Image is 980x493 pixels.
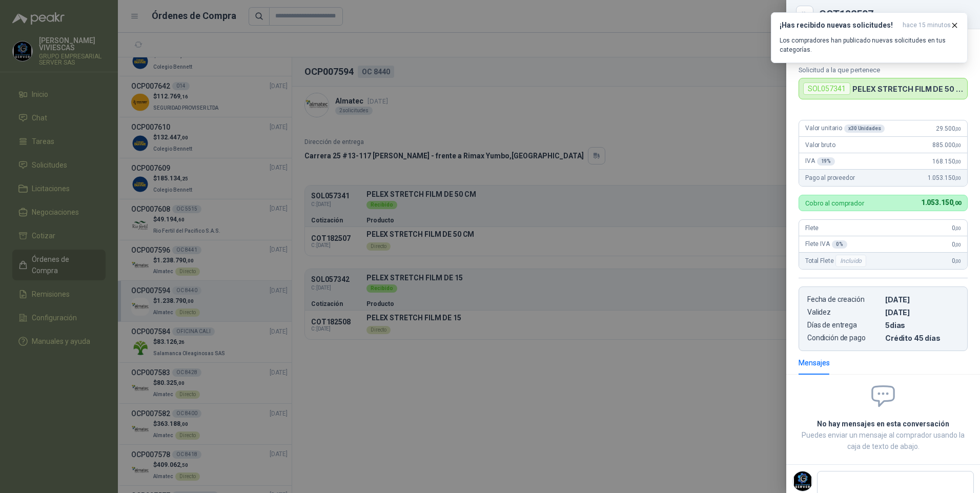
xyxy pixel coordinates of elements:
[805,174,855,181] span: Pago al proveedor
[903,21,951,30] span: hace 15 minutos
[807,308,881,317] p: Validez
[805,200,864,207] p: Cobro al comprador
[885,334,959,342] p: Crédito 45 días
[955,159,961,165] span: ,00
[955,242,961,248] span: ,00
[805,157,835,166] span: IVA
[803,83,850,95] div: SOL057341
[819,9,968,19] div: COT182507
[805,240,847,249] span: Flete IVA
[807,321,881,330] p: Días de entrega
[955,126,961,132] span: ,00
[952,224,961,232] span: 0
[807,295,881,304] p: Fecha de creación
[885,295,959,304] p: [DATE]
[885,308,959,317] p: [DATE]
[921,198,961,207] span: 1.053.150
[780,36,959,54] p: Los compradores han publicado nuevas solicitudes en tus categorías.
[952,257,961,264] span: 0
[799,429,968,452] p: Puedes enviar un mensaje al comprador usando la caja de texto de abajo.
[928,174,961,181] span: 1.053.150
[832,240,847,249] div: 0 %
[835,255,866,267] div: Incluido
[771,12,968,63] button: ¡Has recibido nuevas solicitudes!hace 15 minutos Los compradores han publicado nuevas solicitudes...
[955,142,961,148] span: ,00
[805,255,868,267] span: Total Flete
[952,241,961,248] span: 0
[852,85,963,93] p: PELEX STRETCH FILM DE 50 CM
[817,157,835,166] div: 19 %
[936,125,961,132] span: 29.500
[955,225,961,231] span: ,00
[844,125,885,133] div: x 30 Unidades
[885,321,959,330] p: 5 dias
[799,357,830,368] div: Mensajes
[780,21,899,30] h3: ¡Has recibido nuevas solicitudes!
[932,141,961,149] span: 885.000
[932,158,961,165] span: 168.150
[953,200,961,207] span: ,00
[805,125,885,133] span: Valor unitario
[807,334,881,342] p: Condición de pago
[799,418,968,429] h2: No hay mensajes en esta conversación
[793,471,812,491] img: Company Logo
[955,258,961,264] span: ,00
[799,8,811,20] button: Close
[955,175,961,181] span: ,00
[805,224,819,232] span: Flete
[805,141,835,149] span: Valor bruto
